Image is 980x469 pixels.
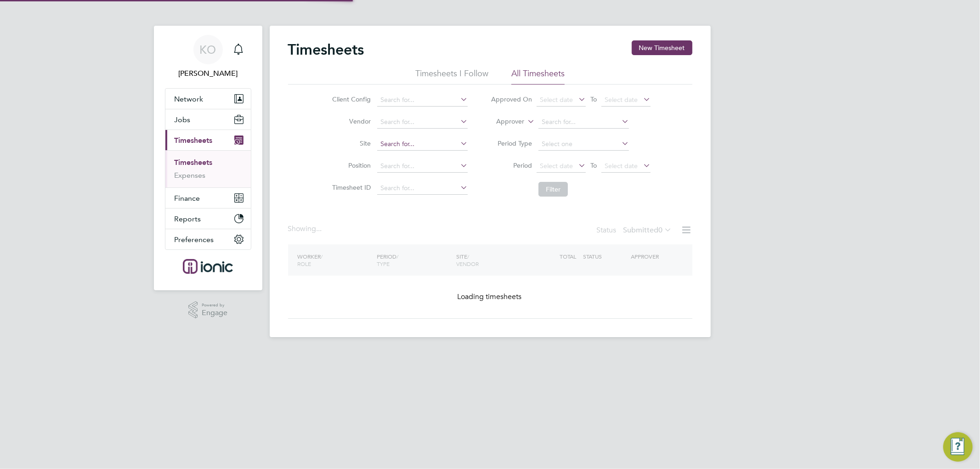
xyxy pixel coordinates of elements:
[188,301,227,319] a: Powered byEngage
[165,188,251,208] button: Finance
[659,226,663,235] span: 0
[329,95,371,103] label: Client Config
[202,309,227,317] span: Engage
[200,44,216,56] span: KO
[165,209,251,229] button: Reports
[540,96,573,104] span: Select date
[511,68,565,85] li: All Timesheets
[491,161,532,170] label: Period
[943,432,973,462] button: Engage Resource Center
[538,138,629,151] input: Select one
[154,26,262,290] nav: Main navigation
[317,224,322,233] span: ...
[588,93,600,105] span: To
[329,139,371,147] label: Site
[175,158,213,167] a: Timesheets
[165,130,251,150] button: Timesheets
[165,229,251,249] button: Preferences
[165,259,251,274] a: Go to home page
[632,40,692,55] button: New Timesheet
[329,117,371,125] label: Vendor
[483,117,524,126] label: Approver
[329,161,371,170] label: Position
[165,35,251,79] a: KO[PERSON_NAME]
[491,139,532,147] label: Period Type
[605,162,638,170] span: Select date
[175,136,213,145] span: Timesheets
[165,89,251,109] button: Network
[165,150,251,187] div: Timesheets
[540,162,573,170] span: Select date
[175,115,191,124] span: Jobs
[288,224,324,234] div: Showing
[288,40,364,59] h2: Timesheets
[202,301,227,309] span: Powered by
[377,182,468,195] input: Search for...
[165,109,251,130] button: Jobs
[165,68,251,79] span: Kirsty Owen
[175,235,214,244] span: Preferences
[597,224,674,237] div: Status
[377,116,468,129] input: Search for...
[175,171,206,180] a: Expenses
[538,182,568,197] button: Filter
[175,194,200,203] span: Finance
[175,215,201,223] span: Reports
[623,226,672,235] label: Submitted
[329,183,371,192] label: Timesheet ID
[605,96,638,104] span: Select date
[377,160,468,173] input: Search for...
[377,138,468,151] input: Search for...
[491,95,532,103] label: Approved On
[183,259,232,274] img: ionic-logo-retina.png
[588,159,600,171] span: To
[415,68,488,85] li: Timesheets I Follow
[377,94,468,107] input: Search for...
[538,116,629,129] input: Search for...
[175,95,204,103] span: Network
